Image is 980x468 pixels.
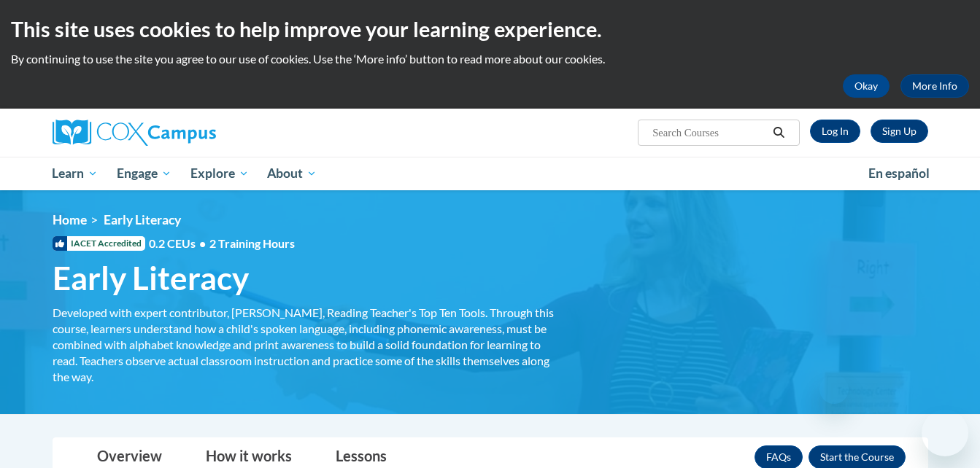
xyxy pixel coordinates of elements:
span: Early Literacy [53,259,249,297]
span: • [199,236,206,250]
span: En español [868,165,930,181]
a: Explore [181,157,258,190]
a: More Info [900,74,969,98]
a: About [258,157,326,190]
span: IACET Accredited [53,236,145,251]
h2: This site uses cookies to help improve your learning experience. [11,15,969,44]
input: Search Courses [651,124,768,141]
a: Register [871,120,928,143]
a: Home [53,212,87,227]
a: Engage [107,157,181,190]
iframe: Button to launch messaging window [922,410,968,456]
div: Main menu [31,157,950,190]
iframe: Close message [819,375,849,404]
button: Okay [843,74,890,98]
button: Search [768,124,790,141]
a: Cox Campus [53,120,330,146]
a: En español [859,158,939,189]
a: Learn [43,157,108,190]
span: Engage [117,165,171,182]
img: Cox Campus [53,120,216,146]
span: 0.2 CEUs [149,235,295,251]
span: Early Literacy [104,212,181,227]
span: Explore [190,165,249,182]
div: Developed with expert contributor, [PERSON_NAME], Reading Teacher's Top Ten Tools. Through this c... [53,305,556,385]
a: Log In [810,120,860,143]
span: About [267,165,317,182]
span: Learn [52,165,98,182]
span: 2 Training Hours [209,236,295,250]
p: By continuing to use the site you agree to our use of cookies. Use the ‘More info’ button to read... [11,51,969,67]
